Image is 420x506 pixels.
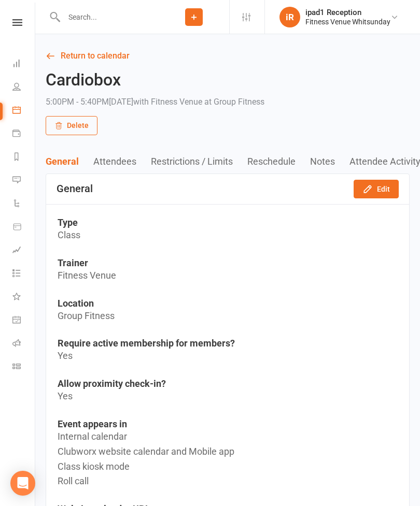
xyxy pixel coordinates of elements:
[305,8,390,17] div: ipad1 Reception
[305,17,390,26] div: Fitness Venue Whitsunday
[93,156,151,167] button: Attendees
[58,217,398,228] td: Type
[12,123,36,146] a: Payments
[58,228,398,243] td: Class
[10,471,35,496] div: Open Intercom Messenger
[354,180,399,198] button: Edit
[12,239,36,263] a: Assessments
[12,216,36,239] a: Product Sales
[57,183,93,195] div: General
[58,298,398,309] td: Location
[46,71,264,89] h2: Cardiobox
[58,257,398,268] td: Trainer
[46,116,97,135] button: Delete
[61,10,159,24] input: Search...
[12,76,36,99] a: People
[12,309,36,332] a: General attendance kiosk mode
[58,378,398,389] td: Allow proximity check-in?
[58,349,398,364] td: Yes
[58,309,398,324] td: Group Fitness
[58,389,398,404] td: Yes
[247,156,310,167] button: Reschedule
[58,429,398,444] div: Internal calendar
[151,156,247,167] button: Restrictions / Limits
[133,97,202,107] span: with Fitness Venue
[12,53,36,76] a: Dashboard
[12,99,36,123] a: Calendar
[58,474,398,489] div: Roll call
[12,356,36,379] a: Class kiosk mode
[12,286,36,309] a: What's New
[58,338,398,349] td: Require active membership for members?
[46,156,93,167] button: General
[12,332,36,356] a: Roll call kiosk mode
[279,7,300,27] div: iR
[310,156,349,167] button: Notes
[46,49,410,63] a: Return to calendar
[58,268,398,283] td: Fitness Venue
[46,95,264,109] div: 5:00PM - 5:40PM[DATE]
[58,418,398,429] td: Event appears in
[204,97,264,107] span: at Group Fitness
[58,459,398,474] div: Class kiosk mode
[12,146,36,169] a: Reports
[58,444,398,459] div: Clubworx website calendar and Mobile app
